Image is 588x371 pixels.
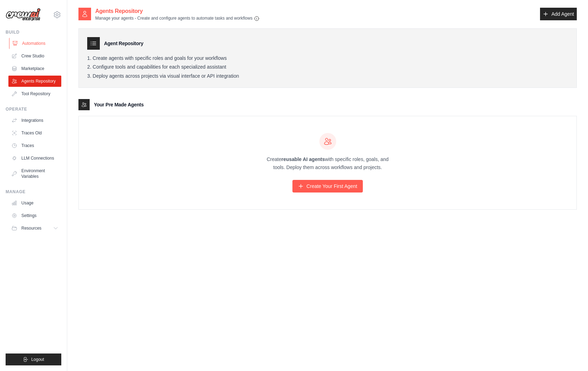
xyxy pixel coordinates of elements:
[8,115,61,126] a: Integrations
[6,353,61,365] button: Logout
[8,88,61,99] a: Tool Repository
[104,40,143,47] h3: Agent Repository
[8,127,61,139] a: Traces Old
[8,223,61,234] button: Resources
[95,7,260,15] h2: Agents Repository
[31,357,44,362] span: Logout
[21,225,41,231] span: Resources
[87,55,568,62] li: Create agents with specific roles and goals for your workflows
[6,189,61,195] div: Manage
[6,29,61,35] div: Build
[6,8,41,21] img: Logo
[8,165,61,182] a: Environment Variables
[95,15,260,21] p: Manage your agents - Create and configure agents to automate tasks and workflows
[8,210,61,221] a: Settings
[87,64,568,70] li: Configure tools and capabilities for each specialized assistant
[8,63,61,74] a: Marketplace
[8,197,61,209] a: Usage
[87,73,568,79] li: Deploy agents across projects via visual interface or API integration
[540,8,577,20] a: Add Agent
[8,140,61,151] a: Traces
[8,153,61,164] a: LLM Connections
[9,38,62,49] a: Automations
[292,180,363,192] a: Create Your First Agent
[8,50,61,62] a: Crew Studio
[261,155,395,171] p: Create with specific roles, goals, and tools. Deploy them across workflows and projects.
[94,101,144,108] h3: Your Pre Made Agents
[8,76,61,87] a: Agents Repository
[281,156,325,162] strong: reusable AI agents
[6,106,61,112] div: Operate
